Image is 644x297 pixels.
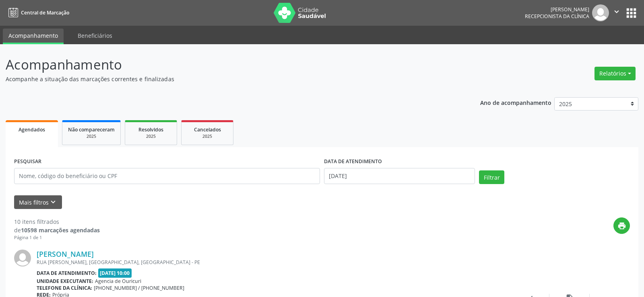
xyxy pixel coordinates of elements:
b: Unidade executante: [37,278,93,285]
span: Não compareceram [68,126,115,133]
div: 2025 [68,133,115,139]
div: 10 itens filtrados [14,217,100,226]
a: Beneficiários [72,29,118,43]
div: RUA [PERSON_NAME], [GEOGRAPHIC_DATA], [GEOGRAPHIC_DATA] - PE [37,259,509,266]
i: keyboard_arrow_down [49,198,58,207]
span: [PHONE_NUMBER] / [PHONE_NUMBER] [94,285,184,291]
label: PESQUISAR [14,156,41,168]
span: Agencia de Ouricuri [95,278,141,285]
span: Central de Marcação [21,9,69,16]
button: Relatórios [594,67,636,80]
span: Agendados [19,126,45,133]
span: [DATE] 10:00 [98,268,132,278]
input: Selecione um intervalo [324,168,475,184]
input: Nome, código do beneficiário ou CPF [14,168,320,184]
p: Ano de acompanhamento [480,97,551,107]
strong: 10598 marcações agendadas [21,226,100,234]
i:  [612,7,621,16]
button: Filtrar [479,170,504,184]
img: img [14,250,31,266]
div: Página 1 de 1 [14,234,100,241]
div: 2025 [187,133,227,139]
button: apps [624,6,638,20]
button:  [609,4,624,21]
b: Telefone da clínica: [37,285,92,291]
a: [PERSON_NAME] [37,250,94,258]
span: Recepcionista da clínica [525,13,589,20]
div: [PERSON_NAME] [525,6,589,13]
a: Central de Marcação [6,6,69,19]
div: 2025 [131,133,171,139]
label: DATA DE ATENDIMENTO [324,156,382,168]
span: Cancelados [194,126,221,133]
p: Acompanhamento [6,55,448,75]
img: img [592,4,609,21]
span: Resolvidos [138,126,163,133]
div: de [14,226,100,234]
button: Mais filtroskeyboard_arrow_down [14,195,62,209]
a: Acompanhamento [3,29,64,44]
i: print [617,221,626,230]
button: print [613,217,630,234]
b: Data de atendimento: [37,270,97,277]
p: Acompanhe a situação das marcações correntes e finalizadas [6,75,448,83]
